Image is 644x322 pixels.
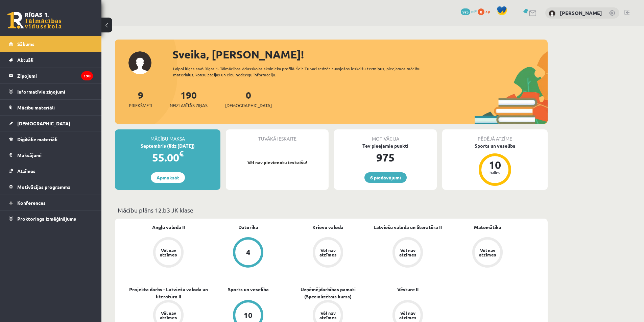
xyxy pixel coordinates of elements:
[229,159,325,166] p: Vēl nav pievienotu ieskaišu!
[129,102,152,109] span: Priekšmeti
[312,224,343,231] a: Krievu valoda
[560,9,602,16] a: [PERSON_NAME]
[442,142,548,187] a: Sports un veselība 10 balles
[485,8,490,14] span: xp
[17,200,46,206] span: Konferences
[318,311,337,320] div: Vēl nav atzīmes
[17,104,55,110] span: Mācību materiāli
[461,8,470,15] span: 975
[17,120,70,126] span: [DEMOGRAPHIC_DATA]
[115,129,220,142] div: Mācību maksa
[246,249,251,256] div: 4
[208,237,288,269] a: 4
[9,195,93,210] a: Konferences
[485,159,505,170] div: 10
[9,131,93,147] a: Digitālie materiāli
[442,129,548,142] div: Pēdējā atzīme
[9,147,93,163] a: Maksājumi
[397,286,419,293] a: Vēsture II
[17,168,35,174] span: Atzīmes
[228,286,269,293] a: Sports un veselība
[226,129,329,142] div: Tuvākā ieskaite
[334,142,437,149] div: Tev pieejamie punkti
[288,286,368,300] a: Uzņēmējdarbības pamati (Specializētais kurss)
[238,224,258,231] a: Datorika
[461,8,477,14] a: 975 mP
[374,224,442,231] a: Latviešu valoda un literatūra II
[368,237,448,269] a: Vēl nav atzīmes
[151,172,185,183] a: Apmaksāt
[225,102,272,109] span: [DEMOGRAPHIC_DATA]
[17,147,93,163] legend: Maksājumi
[17,184,71,190] span: Motivācijas programma
[334,129,437,142] div: Motivācija
[549,10,555,17] img: Valērija Vorobjova
[17,216,76,222] span: Proktoringa izmēģinājums
[478,8,493,14] a: 0 xp
[159,311,178,320] div: Vēl nav atzīmes
[17,57,33,63] span: Aktuāli
[128,286,208,300] a: Projekta darbs - Latviešu valoda un literatūra II
[9,211,93,226] a: Proktoringa izmēģinājums
[17,68,93,83] legend: Ziņojumi
[478,248,497,257] div: Vēl nav atzīmes
[7,12,62,29] a: Rīgas 1. Tālmācības vidusskola
[471,8,477,14] span: mP
[81,71,93,80] i: 190
[9,163,93,179] a: Atzīmes
[448,237,527,269] a: Vēl nav atzīmes
[179,149,184,158] span: €
[244,312,253,319] div: 10
[485,170,505,174] div: balles
[364,172,407,183] a: 6 piedāvājumi
[334,149,437,166] div: 975
[9,84,93,99] a: Informatīvie ziņojumi
[170,102,208,109] span: Neizlasītās ziņas
[128,237,208,269] a: Vēl nav atzīmes
[9,116,93,131] a: [DEMOGRAPHIC_DATA]
[173,66,433,78] div: Laipni lūgts savā Rīgas 1. Tālmācības vidusskolas skolnieka profilā. Šeit Tu vari redzēt tuvojošo...
[9,68,93,83] a: Ziņojumi190
[9,52,93,68] a: Aktuāli
[17,136,57,142] span: Digitālie materiāli
[9,36,93,52] a: Sākums
[118,205,545,215] p: Mācību plāns 12.b3 JK klase
[9,179,93,195] a: Motivācijas programma
[115,142,220,149] div: Septembris (līdz [DATE])
[159,248,178,257] div: Vēl nav atzīmes
[318,248,337,257] div: Vēl nav atzīmes
[288,237,368,269] a: Vēl nav atzīmes
[478,8,484,15] span: 0
[17,84,93,99] legend: Informatīvie ziņojumi
[9,100,93,115] a: Mācību materiāli
[152,224,185,231] a: Angļu valoda II
[474,224,501,231] a: Matemātika
[442,142,548,149] div: Sports un veselība
[225,89,272,109] a: 0[DEMOGRAPHIC_DATA]
[115,149,220,166] div: 55.00
[170,89,208,109] a: 190Neizlasītās ziņas
[398,248,417,257] div: Vēl nav atzīmes
[129,89,152,109] a: 9Priekšmeti
[172,46,548,63] div: Sveika, [PERSON_NAME]!
[17,41,34,47] span: Sākums
[398,311,417,320] div: Vēl nav atzīmes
